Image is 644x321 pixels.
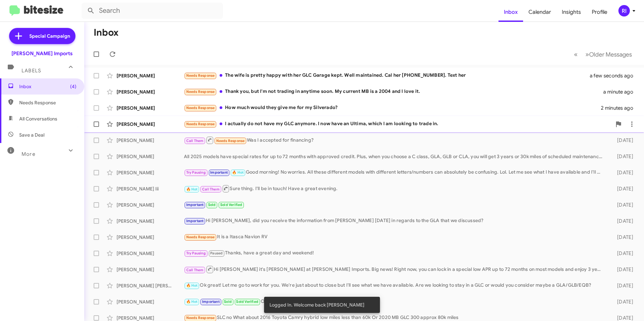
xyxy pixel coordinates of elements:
span: Sold [224,299,232,304]
div: a minute ago [603,88,639,95]
span: Save a Deal [19,132,44,138]
div: [PERSON_NAME] [PERSON_NAME] [117,282,184,289]
div: [PERSON_NAME] [117,121,184,128]
span: Logged In. Welcome back [PERSON_NAME] [269,301,364,308]
div: [PERSON_NAME] [117,266,184,273]
div: [DATE] [606,282,639,289]
div: [PERSON_NAME] [117,105,184,111]
div: I actually do not have my GLC anymore. I now have an Ultima, which I am looking to trade in. [184,120,612,128]
div: [DATE] [606,218,639,224]
div: [PERSON_NAME] Imports [11,50,73,57]
span: Sold Verified [220,203,243,207]
div: Ok [184,298,606,306]
div: [PERSON_NAME] [117,298,184,305]
span: Needs Response [186,235,215,239]
div: [DATE] [606,298,639,305]
div: Hi [PERSON_NAME] it's [PERSON_NAME] at [PERSON_NAME] Imports. Big news! Right now, you can lock i... [184,265,606,274]
span: Special Campaign [29,33,70,39]
span: Needs Response [216,139,245,143]
div: The wife is pretty happy with her GLC Garage kept. Well maintained. Cal her [PHONE_NUMBER]. Text her [184,72,598,79]
button: Previous [570,47,582,61]
div: [DATE] [606,234,639,241]
button: Next [581,47,636,61]
div: [DATE] [606,169,639,176]
span: Important [210,170,228,175]
span: Labels [22,68,41,74]
span: Sold [208,203,216,207]
nav: Page navigation example [570,47,636,61]
span: Inbox [19,83,76,90]
div: [PERSON_NAME] [117,218,184,224]
span: Paused [210,251,223,255]
button: RI [613,5,637,16]
input: Search [82,3,223,19]
div: [DATE] [606,185,639,192]
div: Sure thing. I'll be in touch! Have a great evening. [184,184,606,193]
a: Calendar [523,2,556,22]
span: « [574,50,578,59]
span: 🔥 Hot [186,187,198,191]
a: Profile [586,2,613,22]
div: Ok great! Let me go to work for you. We're just about to close but I'll see what we have availabl... [184,282,606,289]
div: 2 minutes ago [601,105,639,111]
div: All 2025 models have special rates for up to 72 months with approved credit. Plus, when you choos... [184,153,606,160]
div: [PERSON_NAME] [117,169,184,176]
a: Insights [556,2,586,22]
div: [PERSON_NAME] [117,72,184,79]
span: 🔥 Hot [186,283,198,288]
div: [PERSON_NAME] [117,153,184,160]
span: Needs Response [186,73,215,78]
div: [DATE] [606,202,639,208]
div: RI [618,5,630,16]
span: Needs Response [186,90,215,94]
span: Sold Verified [236,299,258,304]
div: [DATE] [606,266,639,273]
div: How much would they give me for my Silverado? [184,104,601,112]
span: Needs Response [19,99,76,106]
span: Needs Response [186,106,215,110]
span: Call Them [202,187,220,191]
span: (4) [70,83,76,90]
span: Important [186,219,204,223]
span: 🔥 Hot [232,170,244,175]
span: 🔥 Hot [186,299,198,304]
span: All Conversations [19,115,57,122]
div: [PERSON_NAME] [117,234,184,241]
a: Special Campaign [9,28,75,44]
div: Good morning! No worries. All these different models with different letters/numbers can absolutel... [184,169,606,176]
div: Thank you, but I'm not trading in anytime soon. My current MB is a 2004 and I love it. [184,88,603,96]
div: [PERSON_NAME] [117,88,184,95]
span: Needs Response [186,122,215,126]
span: More [22,151,35,157]
div: [PERSON_NAME] [117,137,184,144]
div: [PERSON_NAME] [117,202,184,208]
div: Was I accepted for financing? [184,136,606,144]
div: [DATE] [606,250,639,257]
div: a few seconds ago [598,72,639,79]
span: » [585,50,589,59]
h1: Inbox [94,27,119,38]
span: Needs Response [186,316,215,320]
div: [PERSON_NAME] [117,250,184,257]
div: Hi [PERSON_NAME], did you receive the information from [PERSON_NAME] [DATE] in regards to the GLA... [184,217,606,225]
div: It is a Itasca Navion RV [184,233,606,241]
div: [DATE] [606,153,639,160]
span: Call Them [186,268,204,272]
span: Try Pausing [186,251,206,255]
span: Try Pausing [186,170,206,175]
div: Thanks, have a great day and weekend! [184,249,606,257]
div: [PERSON_NAME] Iii [117,185,184,192]
a: Inbox [498,2,523,22]
span: Important [202,299,220,304]
span: Older Messages [589,51,632,58]
span: Important [186,203,204,207]
span: Call Them [186,139,204,143]
div: [DATE] [606,137,639,144]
